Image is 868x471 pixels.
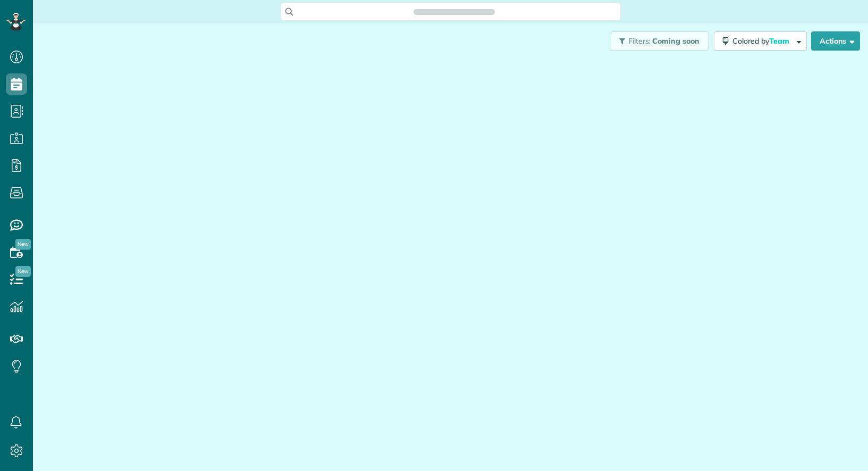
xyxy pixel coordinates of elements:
button: Colored byTeam [714,31,807,51]
button: Actions [811,31,860,51]
span: Colored by [732,36,793,46]
span: Coming soon [652,36,700,46]
span: Team [769,36,791,46]
span: Search ZenMaid… [424,6,484,17]
span: New [15,266,31,277]
span: New [15,239,31,250]
span: Filters: [628,36,651,46]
